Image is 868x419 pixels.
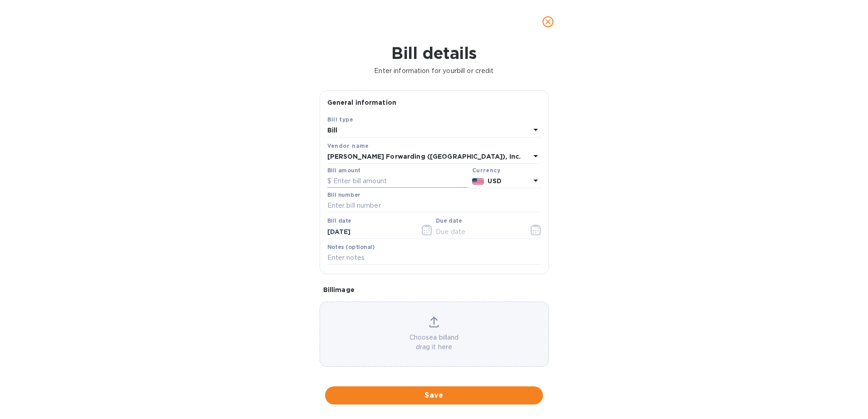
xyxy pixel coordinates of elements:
[327,99,397,106] b: General information
[472,178,484,185] img: USD
[327,199,541,213] input: Enter bill number
[327,142,369,149] b: Vendor name
[488,177,501,185] b: USD
[325,386,543,404] button: Save
[327,225,413,239] input: Select date
[323,285,545,294] p: Bill image
[327,219,351,224] label: Bill date
[436,219,462,224] label: Due date
[472,167,500,174] b: Currency
[332,390,536,401] span: Save
[327,192,360,198] label: Bill number
[327,251,541,265] input: Enter notes
[327,244,375,250] label: Notes (optional)
[327,153,521,160] b: [PERSON_NAME] Forwarding ([GEOGRAPHIC_DATA]), Inc.
[7,66,861,76] p: Enter information for your bill or credit
[436,225,522,239] input: Due date
[327,175,469,188] input: $ Enter bill amount
[320,333,548,352] p: Choose a bill and drag it here
[327,116,354,123] b: Bill type
[327,168,360,173] label: Bill amount
[537,11,559,33] button: close
[327,127,338,134] b: Bill
[7,44,861,63] h1: Bill details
